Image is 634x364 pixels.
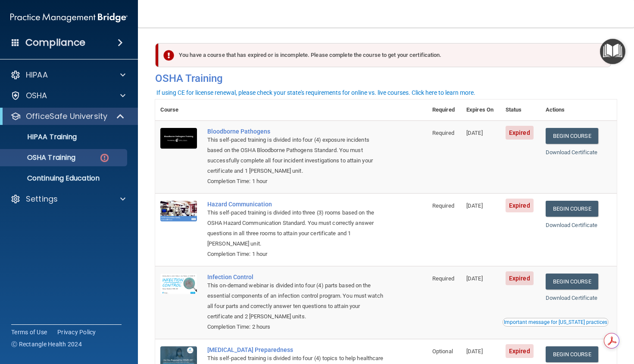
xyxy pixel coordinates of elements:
th: Actions [540,100,617,121]
div: This self-paced training is divided into four (4) exposure incidents based on the OSHA Bloodborne... [207,135,384,176]
span: Expired [506,344,534,358]
button: Open Resource Center [600,39,625,64]
a: Privacy Policy [57,328,96,336]
a: Begin Course [546,128,598,144]
a: Hazard Communication [207,201,384,208]
h4: OSHA Training [155,72,617,84]
a: Begin Course [546,274,598,289]
a: Terms of Use [11,328,47,336]
a: Begin Course [546,346,598,362]
span: [DATE] [466,130,483,136]
a: Bloodborne Pathogens [207,128,384,135]
a: Begin Course [546,201,598,217]
div: Completion Time: 1 hour [207,249,384,259]
a: Download Certificate [546,295,598,301]
a: OSHA [10,90,125,101]
span: Expired [506,199,534,212]
th: Status [500,100,540,121]
a: Download Certificate [546,149,598,156]
span: [DATE] [466,275,483,282]
iframe: Drift Widget Chat Controller [591,305,624,337]
span: Required [432,275,454,282]
div: You have a course that has expired or is incomplete. Please complete the course to get your certi... [159,43,611,67]
a: OfficeSafe University [10,111,125,121]
img: PMB logo [10,9,128,26]
a: HIPAA [10,70,125,80]
a: [MEDICAL_DATA] Preparedness [207,346,384,353]
img: exclamation-circle-solid-danger.72ef9ffc.png [163,50,174,61]
h4: Compliance [25,37,85,49]
span: Optional [432,348,453,355]
button: If using CE for license renewal, please check your state's requirements for online vs. live cours... [155,88,477,97]
span: Required [432,130,454,136]
span: Expired [506,271,534,285]
p: Settings [26,194,58,204]
span: Required [432,202,454,209]
p: OSHA Training [6,153,75,162]
div: Completion Time: 2 hours [207,322,384,332]
th: Required [427,100,461,121]
a: Settings [10,194,125,204]
div: Completion Time: 1 hour [207,176,384,187]
p: OfficeSafe University [26,111,107,121]
p: Continuing Education [6,174,123,183]
a: Infection Control [207,274,384,280]
span: Expired [506,126,534,140]
p: HIPAA Training [6,133,77,141]
img: danger-circle.6113f641.png [99,152,110,163]
div: If using CE for license renewal, please check your state's requirements for online vs. live cours... [156,90,475,96]
th: Expires On [461,100,500,121]
p: HIPAA [26,70,48,80]
div: This self-paced training is divided into three (3) rooms based on the OSHA Hazard Communication S... [207,208,384,249]
span: Ⓒ Rectangle Health 2024 [11,340,82,348]
a: Download Certificate [546,222,598,228]
button: Read this if you are a dental practitioner in the state of CA [503,318,609,327]
span: [DATE] [466,348,483,355]
p: OSHA [26,90,47,101]
th: Course [155,100,202,121]
div: Important message for [US_STATE] practices [504,320,607,325]
span: [DATE] [466,202,483,209]
div: This on-demand webinar is divided into four (4) parts based on the essential components of an inf... [207,280,384,322]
